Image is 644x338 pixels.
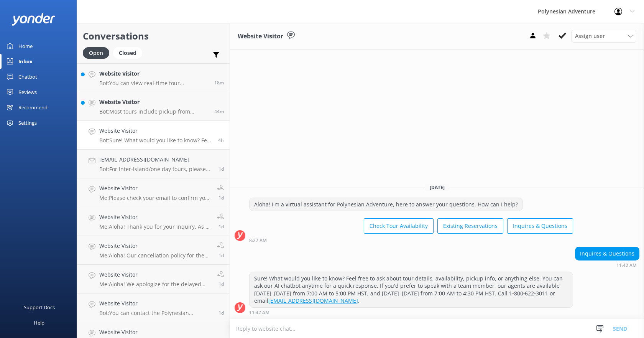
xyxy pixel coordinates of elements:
[249,310,269,315] strong: 11:42 AM
[99,108,209,115] p: Bot: Most tours include pickup from designated hotels or airports. If you haven’t provided your h...
[83,29,224,43] h2: Conversations
[77,121,230,150] a: Website VisitorBot:Sure! What would you like to know? Feel free to ask about tour details, availa...
[18,100,48,115] div: Recommend
[99,98,209,106] h4: Website Visitor
[507,218,573,234] button: Inquires & Questions
[99,223,211,230] p: Me: Aloha! Thank you for your inquiry. As of now, the [US_STATE][GEOGRAPHIC_DATA] is closed due t...
[99,127,212,135] h4: Website Visitor
[571,30,636,42] div: Assign User
[99,69,209,78] h4: Website Visitor
[77,92,230,121] a: Website VisitorBot:Most tours include pickup from designated hotels or airports. If you haven’t p...
[219,310,224,316] span: Sep 08 2025 07:43am (UTC -10:00) Pacific/Honolulu
[18,69,37,84] div: Chatbot
[364,218,434,234] button: Check Tour Availability
[219,223,224,230] span: Sep 08 2025 01:22pm (UTC -10:00) Pacific/Honolulu
[77,63,230,92] a: Website VisitorBot:You can view real-time tour availability and book your Polynesian Adventure on...
[77,265,230,293] a: Website VisitorMe:Aloha! We apologize for the delayed response. Effective [DATE], access to the U...
[99,252,211,259] p: Me: Aloha! Our cancellation policy for the sunset tour is 48 hours prior for a full refund. 72 ho...
[250,198,522,211] div: Aloha! I'm a virtual assistant for Polynesian Adventure, here to answer your questions. How can I...
[24,300,55,315] div: Support Docs
[18,84,37,100] div: Reviews
[219,166,224,172] span: Sep 08 2025 02:49pm (UTC -10:00) Pacific/Honolulu
[425,184,449,191] span: [DATE]
[250,272,573,307] div: Sure! What would you like to know? Feel free to ask about tour details, availability, pickup info...
[616,263,637,268] strong: 11:42 AM
[11,13,56,26] img: yonder-white-logo.png
[99,270,211,279] h4: Website Visitor
[18,38,33,54] div: Home
[575,247,639,260] div: Inquires & Questions
[99,184,211,193] h4: Website Visitor
[219,195,224,201] span: Sep 08 2025 02:19pm (UTC -10:00) Pacific/Honolulu
[18,115,37,130] div: Settings
[77,150,230,178] a: [EMAIL_ADDRESS][DOMAIN_NAME]Bot:For inter-island/one day tours, please arrive at the airport at l...
[113,48,146,57] a: Closed
[575,32,605,40] span: Assign user
[249,237,573,243] div: Sep 09 2025 08:27am (UTC -10:00) Pacific/Honolulu
[99,242,211,250] h4: Website Visitor
[249,238,267,243] strong: 8:27 AM
[99,310,213,317] p: Bot: You can contact the Polynesian Adventure team at [PHONE_NUMBER], [DATE]–[DATE], 7:00 AM to 5...
[99,195,211,201] p: Me: Please check your email to confirm your pickup details.
[218,137,224,143] span: Sep 09 2025 11:42am (UTC -10:00) Pacific/Honolulu
[99,155,213,164] h4: [EMAIL_ADDRESS][DOMAIN_NAME]
[99,299,213,308] h4: Website Visitor
[77,178,230,207] a: Website VisitorMe:Please check your email to confirm your pickup details.1d
[238,31,283,41] h3: Website Visitor
[83,47,109,59] div: Open
[99,166,213,173] p: Bot: For inter-island/one day tours, please arrive at the airport at least 90 minutes before your...
[99,281,211,288] p: Me: Aloha! We apologize for the delayed response. Effective [DATE], access to the USS [US_STATE] ...
[83,48,113,57] a: Open
[219,252,224,259] span: Sep 08 2025 01:08pm (UTC -10:00) Pacific/Honolulu
[214,79,224,86] span: Sep 09 2025 03:27pm (UTC -10:00) Pacific/Honolulu
[214,108,224,115] span: Sep 09 2025 03:01pm (UTC -10:00) Pacific/Honolulu
[77,293,230,322] a: Website VisitorBot:You can contact the Polynesian Adventure team at [PHONE_NUMBER], [DATE]–[DATE]...
[18,54,33,69] div: Inbox
[77,207,230,236] a: Website VisitorMe:Aloha! Thank you for your inquiry. As of now, the [US_STATE][GEOGRAPHIC_DATA] i...
[249,310,573,315] div: Sep 09 2025 11:42am (UTC -10:00) Pacific/Honolulu
[437,218,503,234] button: Existing Reservations
[77,236,230,265] a: Website VisitorMe:Aloha! Our cancellation policy for the sunset tour is 48 hours prior for a full...
[575,262,639,268] div: Sep 09 2025 11:42am (UTC -10:00) Pacific/Honolulu
[99,80,209,87] p: Bot: You can view real-time tour availability and book your Polynesian Adventure online at [URL][...
[34,315,44,330] div: Help
[99,213,211,221] h4: Website Visitor
[113,47,142,59] div: Closed
[219,281,224,287] span: Sep 08 2025 11:24am (UTC -10:00) Pacific/Honolulu
[99,328,213,336] h4: Website Visitor
[268,297,358,304] a: [EMAIL_ADDRESS][DOMAIN_NAME]
[99,137,212,144] p: Bot: Sure! What would you like to know? Feel free to ask about tour details, availability, pickup...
